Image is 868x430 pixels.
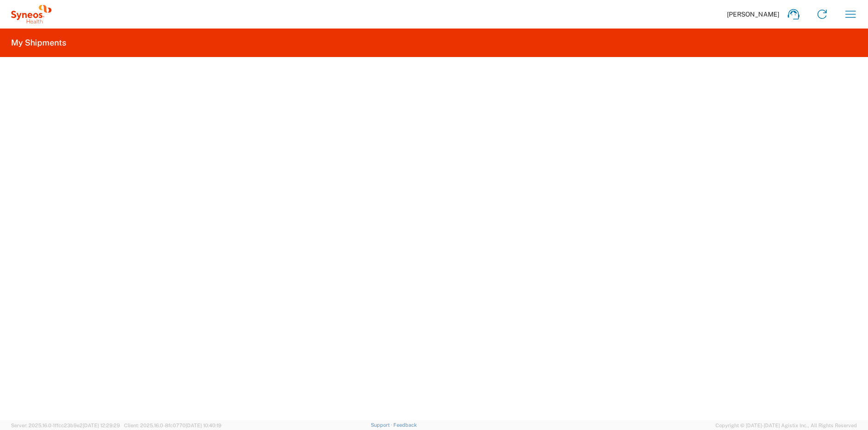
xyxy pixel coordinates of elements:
[727,10,779,18] span: [PERSON_NAME]
[11,423,120,428] span: Server: 2025.16.0-1ffcc23b9e2
[393,422,417,428] a: Feedback
[11,37,66,48] h2: My Shipments
[124,423,221,428] span: Client: 2025.16.0-8fc0770
[371,422,394,428] a: Support
[186,423,221,428] span: [DATE] 10:40:19
[83,423,120,428] span: [DATE] 12:29:29
[715,421,857,430] span: Copyright © [DATE]-[DATE] Agistix Inc., All Rights Reserved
